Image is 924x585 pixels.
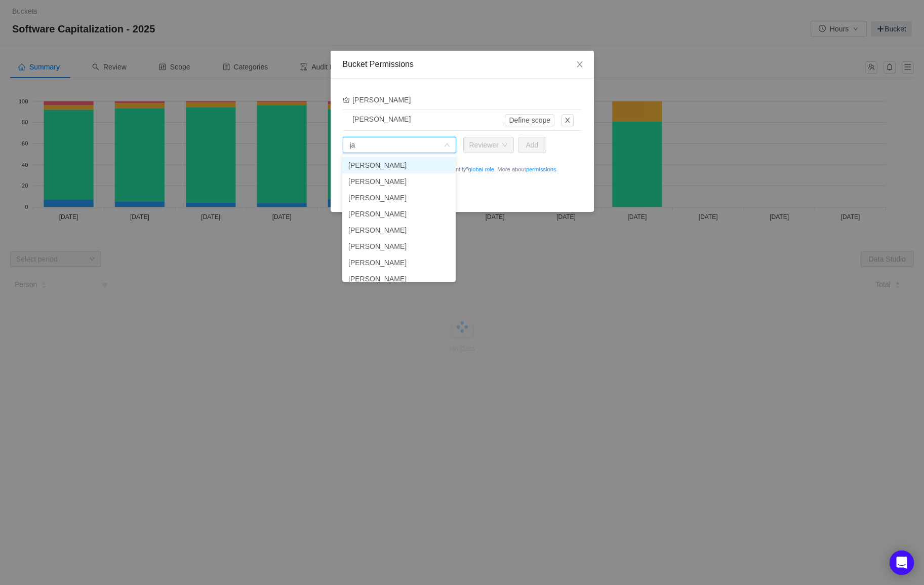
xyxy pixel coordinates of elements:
[444,142,450,149] i: icon: down
[342,190,456,206] li: [PERSON_NAME]
[526,166,556,172] a: permissions
[342,271,456,287] li: [PERSON_NAME]
[469,137,499,153] div: Reviewer
[342,157,456,173] li: [PERSON_NAME]
[576,60,584,68] i: icon: close
[343,59,582,70] div: Bucket Permissions
[343,96,350,103] i: icon: crown
[342,206,456,222] li: [PERSON_NAME]
[561,114,574,126] button: icon: close
[468,166,494,172] a: global role
[342,238,456,254] li: [PERSON_NAME]
[350,95,500,105] div: [PERSON_NAME]
[502,142,508,149] i: icon: down
[890,551,914,575] div: Open Intercom Messenger
[518,137,547,153] button: Add
[342,173,456,190] li: [PERSON_NAME]
[566,51,594,79] button: Close
[505,114,554,126] button: Define scope
[342,222,456,238] li: [PERSON_NAME]
[342,254,456,271] li: [PERSON_NAME]
[350,114,500,126] div: [PERSON_NAME]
